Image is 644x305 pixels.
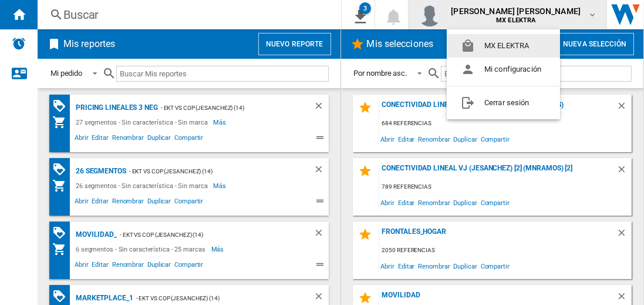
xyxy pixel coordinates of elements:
[447,91,560,115] button: Cerrar sesión
[447,34,560,58] button: MX ELEKTRA
[447,58,560,81] button: Mi configuración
